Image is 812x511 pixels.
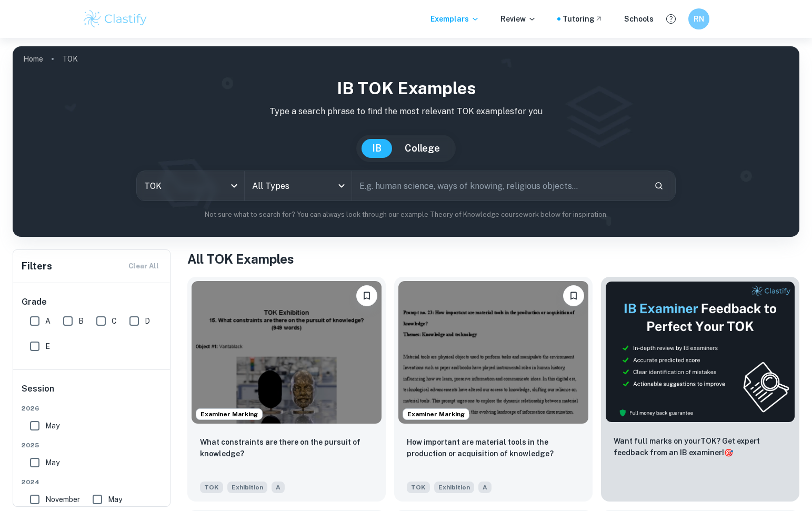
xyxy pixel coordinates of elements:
img: TOK Exhibition example thumbnail: How important are material tools in the [398,281,588,424]
p: Type a search phrase to find the most relevant TOK examples for you [21,105,791,118]
span: A [272,482,285,493]
p: TOK [62,53,78,65]
span: A [45,315,51,327]
a: ThumbnailWant full marks on yourTOK? Get expert feedback from an IB examiner! [601,277,799,502]
img: Thumbnail [605,281,795,423]
span: May [45,457,59,468]
span: TOK [200,482,223,493]
span: 2025 [22,440,163,450]
a: Examiner MarkingBookmarkWhat constraints are there on the pursuit of knowledge?TOKExhibitionA [187,277,386,502]
img: Clastify logo [82,8,149,29]
a: Examiner MarkingBookmarkHow important are material tools in the production or acquisition of know... [394,277,593,502]
button: IB [362,139,392,158]
span: A [478,482,492,493]
h6: Filters [22,259,52,274]
button: RN [688,8,709,29]
p: Not sure what to search for? You can always look through our example Theory of Knowledge coursewo... [21,209,791,220]
a: Schools [624,13,654,25]
p: Want full marks on your TOK ? Get expert feedback from an IB examiner! [614,435,787,458]
h6: RN [693,13,705,25]
button: Help and Feedback [662,10,680,28]
img: TOK Exhibition example thumbnail: What constraints are there on the pursui [192,281,382,424]
span: Exhibition [434,482,474,493]
span: E [45,340,50,352]
p: How important are material tools in the production or acquisition of knowledge? [407,436,580,459]
div: TOK [137,171,244,201]
div: All Types [245,171,352,201]
h1: IB TOK examples [21,76,791,101]
a: Tutoring [563,13,603,25]
span: C [112,315,117,327]
span: 2024 [22,477,163,487]
p: What constraints are there on the pursuit of knowledge? [200,436,373,459]
span: Examiner Marking [196,409,262,419]
button: Bookmark [563,285,584,306]
span: 🎯 [724,448,733,457]
span: Examiner Marking [403,409,469,419]
span: May [108,494,122,505]
span: 2026 [22,404,163,413]
span: D [145,315,150,327]
span: Exhibition [227,482,267,493]
img: profile cover [13,46,799,237]
h6: Grade [22,296,163,308]
p: Exemplars [430,13,479,25]
button: Bookmark [356,285,377,306]
h1: All TOK Examples [187,249,799,268]
h6: Session [22,383,163,404]
p: Review [500,13,536,25]
button: College [394,139,450,158]
input: E.g. human science, ways of knowing, religious objects... [352,171,645,201]
a: Home [23,52,43,66]
span: November [45,494,80,505]
span: May [45,420,59,432]
span: B [78,315,84,327]
button: Search [650,177,668,195]
span: TOK [407,482,430,493]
